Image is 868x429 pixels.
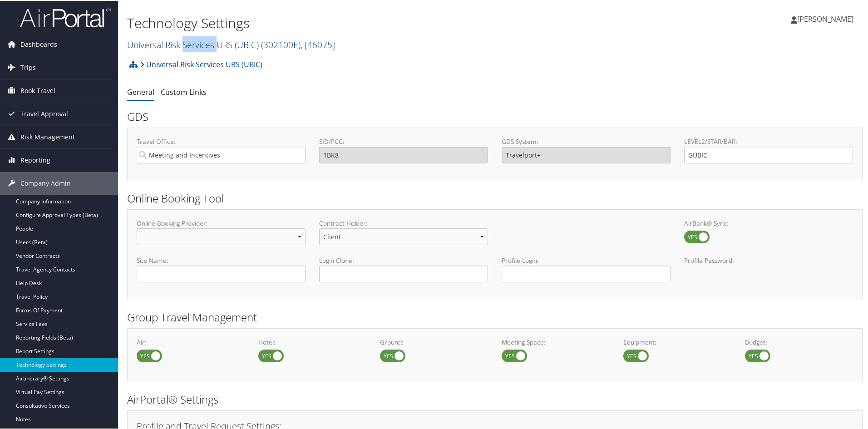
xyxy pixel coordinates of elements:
[261,38,301,50] span: ( 302100E )
[502,255,671,281] label: Profile Login:
[127,13,617,32] h1: Technology Settings
[797,13,853,23] span: [PERSON_NAME]
[258,337,366,346] label: Hotel:
[137,337,245,346] label: Air:
[502,265,671,281] input: Profile Login:
[380,337,488,346] label: Ground:
[319,255,488,264] label: Login Clone:
[127,190,863,205] h2: Online Booking Tool
[127,391,863,406] h2: AirPortal® Settings
[684,136,853,145] label: LEVEL2/STAR/BAR:
[684,230,710,242] label: AirBank® Sync
[301,38,335,50] span: , [ 46075 ]
[20,125,75,148] span: Risk Management
[684,218,853,227] label: AirBank® Sync:
[137,218,306,227] label: Online Booking Provider:
[684,255,853,281] label: Profile Password:
[745,337,853,346] label: Budget:
[502,337,610,346] label: Meeting Space:
[20,32,57,55] span: Dashboards
[20,79,55,101] span: Book Travel
[20,171,71,194] span: Company Admin
[137,136,306,145] label: Travel Office:
[319,218,488,227] label: Contract Holder:
[623,337,731,346] label: Equipment:
[20,6,111,27] img: airportal-logo.png
[127,108,856,123] h2: GDS
[161,86,207,96] a: Custom Links
[502,136,671,145] label: GDS System:
[137,255,306,264] label: Site Name:
[127,309,863,324] h2: Group Travel Management
[140,54,262,73] a: Universal Risk Services URS (UBIC)
[20,55,36,78] span: Trips
[319,136,488,145] label: SID/PCC:
[791,5,863,32] a: [PERSON_NAME]
[20,148,50,171] span: Reporting
[20,102,68,124] span: Travel Approval
[127,38,335,50] a: Universal Risk Services URS (UBIC)
[127,86,154,96] a: General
